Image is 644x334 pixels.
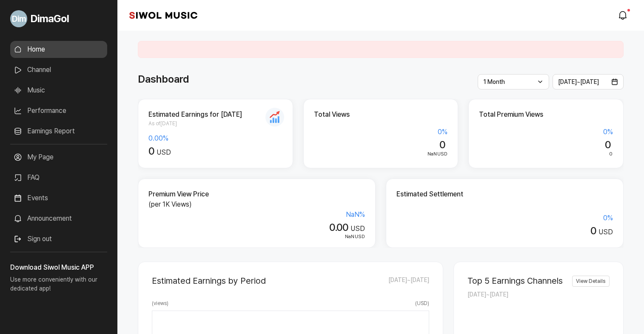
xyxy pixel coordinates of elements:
[479,109,613,120] h2: Total Premium Views
[148,109,282,120] h2: Estimated Earnings for [DATE]
[345,233,354,239] span: NaN
[10,7,107,31] a: Go to My Profile
[479,127,613,137] div: 0 %
[10,210,107,227] a: Announcement
[152,299,168,307] span: ( views )
[396,225,613,237] div: USD
[148,133,282,144] div: 0.00 %
[329,221,348,233] span: 0.00
[553,74,624,89] button: [DATE]~[DATE]
[314,150,448,158] div: USD
[152,276,266,286] h2: Estimated Earnings by Period
[10,123,107,140] a: Earnings Report
[483,78,505,85] span: 1 Month
[10,169,107,186] a: FAQ
[148,233,365,241] div: USD
[314,109,448,120] h2: Total Views
[148,120,282,127] span: As of [DATE]
[467,276,563,286] h2: Top 5 Earnings Channels
[148,145,154,157] span: 0
[148,199,365,210] p: (per 1K Views)
[10,273,107,300] p: Use more conveniently with our dedicated app!
[10,262,107,273] h3: Download Siwol Music APP
[10,190,107,207] a: Events
[427,151,437,157] span: NaN
[609,151,613,157] span: 0
[388,276,429,286] span: [DATE] ~ [DATE]
[558,78,599,85] span: [DATE] ~ [DATE]
[572,276,610,287] a: View Details
[396,189,613,199] h2: Estimated Settlement
[10,41,107,58] a: Home
[467,291,508,298] span: [DATE] ~ [DATE]
[148,145,282,158] div: USD
[10,61,107,78] a: Channel
[148,210,365,220] div: NaN %
[439,138,445,151] span: 0
[148,189,365,199] h2: Premium View Price
[10,149,107,166] a: My Page
[396,213,613,223] div: 0 %
[314,127,448,137] div: 0 %
[31,11,69,26] span: DimaGol
[148,222,365,234] div: USD
[10,102,107,119] a: Performance
[415,299,429,307] span: ( USD )
[615,7,632,24] a: modal.notifications
[10,82,107,99] a: Music
[590,225,596,237] span: 0
[138,72,189,87] h1: Dashboard
[10,230,55,248] button: Sign out
[605,138,610,151] span: 0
